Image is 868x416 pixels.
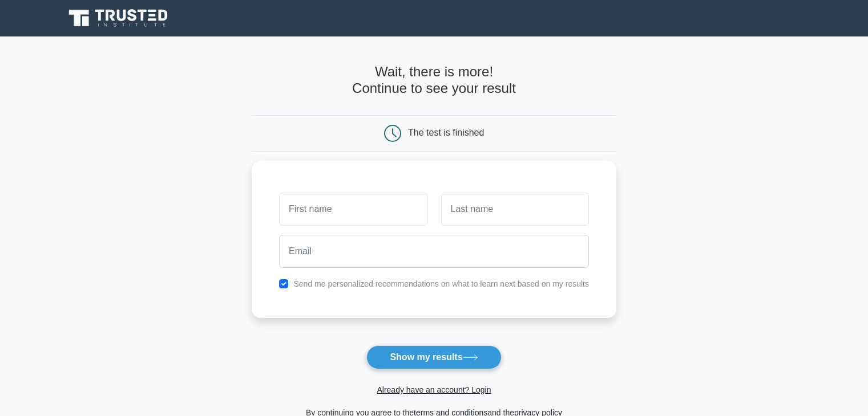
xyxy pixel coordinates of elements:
[441,193,589,226] input: Last name
[279,193,427,226] input: First name
[408,128,484,137] div: The test is finished
[366,345,501,369] button: Show my results
[252,64,616,97] h4: Wait, there is more! Continue to see your result
[377,385,491,394] a: Already have an account? Login
[293,279,589,288] label: Send me personalized recommendations on what to learn next based on my results
[279,235,589,268] input: Email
